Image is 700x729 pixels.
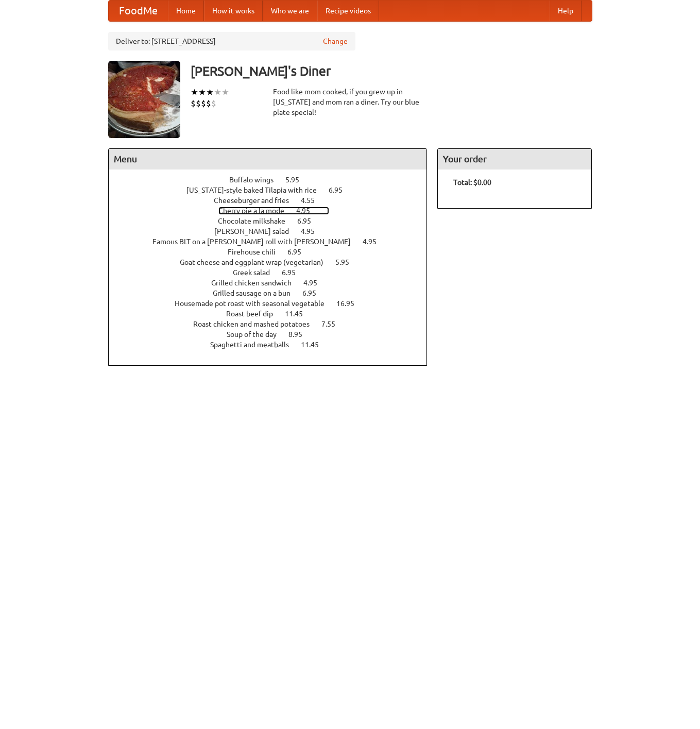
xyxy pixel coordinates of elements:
a: Soup of the day 8.95 [227,330,321,338]
li: ★ [198,87,206,98]
a: Grilled sausage on a bun 6.95 [213,289,335,297]
b: Total: $0.00 [453,178,491,187]
span: Grilled chicken sandwich [211,279,302,287]
a: Who we are [263,1,317,21]
span: 5.95 [285,176,310,184]
span: 6.95 [297,217,321,225]
span: Housemade pot roast with seasonal vegetable [175,299,335,308]
img: angular.jpg [108,61,180,138]
span: Goat cheese and eggplant wrap (vegetarian) [180,258,334,266]
a: Greek salad 6.95 [233,268,315,277]
a: Cherry pie a la mode 4.95 [218,207,329,215]
span: Cheeseburger and fries [214,196,299,205]
li: $ [201,98,206,109]
li: ★ [214,87,221,98]
a: Roast beef dip 11.45 [226,310,322,318]
li: $ [206,98,211,109]
a: Chocolate milkshake 6.95 [218,217,330,225]
h4: Your order [438,149,591,169]
span: Greek salad [233,268,280,277]
span: Grilled sausage on a bun [213,289,301,297]
span: 6.95 [282,268,306,277]
li: ★ [206,87,214,98]
span: Famous BLT on a [PERSON_NAME] roll with [PERSON_NAME] [152,238,361,246]
span: 4.55 [301,196,325,205]
span: [PERSON_NAME] salad [214,227,299,235]
li: $ [196,98,201,109]
a: Spaghetti and meatballs 11.45 [210,341,338,349]
span: Spaghetti and meatballs [210,341,299,349]
a: Home [168,1,204,21]
span: [US_STATE]-style baked Tilapia with rice [186,186,327,194]
li: $ [191,98,196,109]
h4: Menu [109,149,427,169]
a: Famous BLT on a [PERSON_NAME] roll with [PERSON_NAME] 4.95 [152,238,396,246]
a: Goat cheese and eggplant wrap (vegetarian) 5.95 [180,258,368,266]
a: Roast chicken and mashed potatoes 7.55 [193,320,354,328]
a: Firehouse chili 6.95 [228,248,320,256]
a: Buffalo wings 5.95 [229,176,318,184]
h3: [PERSON_NAME]'s Diner [191,61,592,81]
a: Help [550,1,582,21]
span: 4.95 [301,227,325,235]
a: [US_STATE]-style baked Tilapia with rice 6.95 [186,186,362,194]
span: 6.95 [302,289,327,297]
a: Housemade pot roast with seasonal vegetable 16.95 [175,299,373,308]
span: 4.95 [303,279,328,287]
span: 6.95 [329,186,353,194]
li: ★ [191,87,198,98]
div: Deliver to: [STREET_ADDRESS] [108,32,355,50]
span: Buffalo wings [229,176,284,184]
a: Cheeseburger and fries 4.55 [214,196,334,205]
a: How it works [204,1,263,21]
a: Grilled chicken sandwich 4.95 [211,279,336,287]
span: 4.95 [296,207,320,215]
span: Chocolate milkshake [218,217,296,225]
span: 4.95 [363,238,387,246]
span: Firehouse chili [228,248,286,256]
span: Roast beef dip [226,310,283,318]
span: 8.95 [288,330,313,338]
div: Food like mom cooked, if you grew up in [US_STATE] and mom ran a diner. Try our blue plate special! [273,87,428,117]
a: Recipe videos [317,1,379,21]
a: [PERSON_NAME] salad 4.95 [214,227,334,235]
li: $ [211,98,216,109]
span: Cherry pie a la mode [218,207,295,215]
a: FoodMe [109,1,168,21]
span: 5.95 [335,258,360,266]
span: 11.45 [285,310,313,318]
li: ★ [221,87,229,98]
span: 11.45 [301,341,329,349]
a: Change [323,36,348,46]
span: Soup of the day [227,330,287,338]
span: 7.55 [321,320,346,328]
span: 16.95 [336,299,365,308]
span: 6.95 [287,248,312,256]
span: Roast chicken and mashed potatoes [193,320,320,328]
